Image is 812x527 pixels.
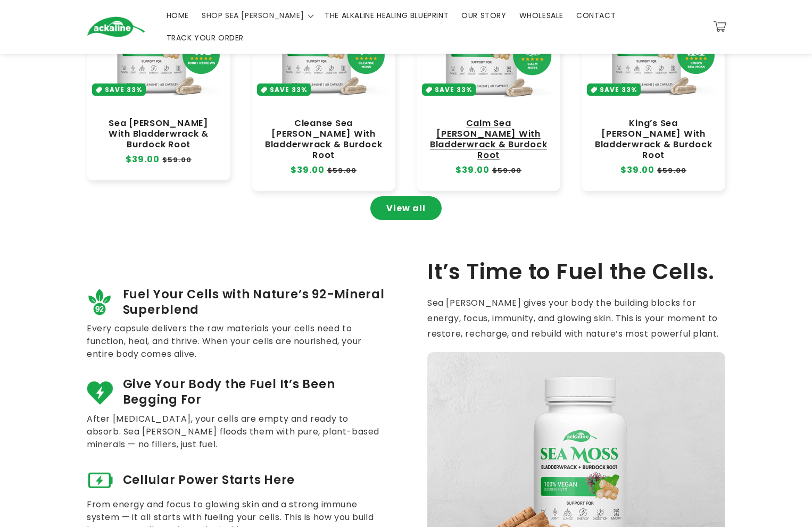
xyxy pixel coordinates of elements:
[160,4,195,27] a: HOME
[427,118,550,161] a: Calm Sea [PERSON_NAME] With Bladderwrack & Burdock Root
[87,16,145,37] img: Ackaline
[592,118,715,161] a: King’s Sea [PERSON_NAME] With Bladderwrack & Burdock Root
[195,4,318,27] summary: SHOP SEA [PERSON_NAME]
[87,289,113,315] img: 92_minerals_0af21d8c-fe1a-43ec-98b6-8e1103ae452c.png
[427,258,725,285] h2: It’s Time to Fuel the Cells.
[87,379,113,405] img: fuel.png
[123,287,385,318] span: Fuel Your Cells with Nature’s 92-Mineral Superblend
[427,296,725,341] p: Sea [PERSON_NAME] gives your body the building blocks for energy, focus, immunity, and glowing sk...
[167,11,189,20] span: HOME
[513,4,570,27] a: WHOLESALE
[87,467,113,493] img: Cellular_power.png
[325,11,449,20] span: THE ALKALINE HEALING BLUEPRINT
[123,472,295,488] span: Cellular Power Starts Here
[87,322,385,361] p: Every capsule delivers the raw materials your cells need to function, heal, and thrive. When your...
[318,4,455,27] a: THE ALKALINE HEALING BLUEPRINT
[262,118,385,161] a: Cleanse Sea [PERSON_NAME] With Bladderwrack & Burdock Root
[461,11,506,20] span: OUR STORY
[97,118,220,150] a: Sea [PERSON_NAME] With Bladderwrack & Burdock Root
[576,11,616,20] span: CONTACT
[123,377,385,408] span: Give Your Body the Fuel It’s Been Begging For
[570,4,622,27] a: CONTACT
[167,33,244,43] span: TRACK YOUR ORDER
[370,196,442,220] a: View all products in the Sea Moss Capsules collection
[202,11,304,20] span: SHOP SEA [PERSON_NAME]
[87,413,385,451] p: After [MEDICAL_DATA], your cells are empty and ready to absorb. Sea [PERSON_NAME] floods them wit...
[519,11,564,20] span: WHOLESALE
[455,4,512,27] a: OUR STORY
[160,27,251,49] a: TRACK YOUR ORDER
